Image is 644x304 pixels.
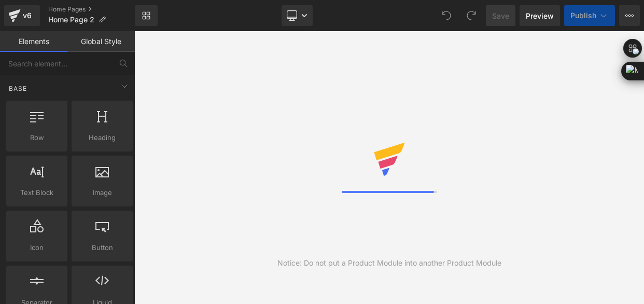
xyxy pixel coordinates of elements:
span: Button [75,242,130,253]
button: More [619,5,640,26]
span: Icon [9,242,64,253]
button: Publish [564,5,615,26]
a: v6 [4,5,40,26]
div: Notice: Do not put a Product Module into another Product Module [277,257,501,269]
span: Publish [570,11,596,20]
div: v6 [21,9,34,22]
span: Text Block [9,187,64,198]
span: Base [8,84,28,93]
a: Preview [520,5,560,26]
span: Image [75,187,130,198]
span: Heading [75,132,130,143]
span: Row [9,132,64,143]
button: Redo [461,5,482,26]
a: Global Style [67,31,135,52]
span: Save [492,10,509,21]
span: Preview [526,10,554,21]
a: New Library [135,5,158,26]
span: Home Page 2 [48,16,94,24]
a: Home Pages [48,5,135,13]
button: Undo [436,5,457,26]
